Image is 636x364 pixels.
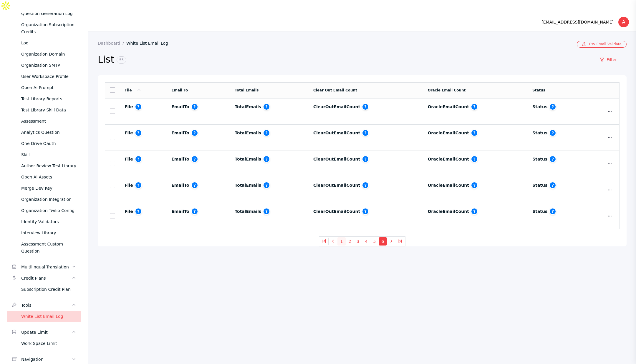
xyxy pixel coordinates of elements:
label: totalEmails [235,208,270,215]
a: Test Library Reports [7,93,81,104]
div: Assessment Custom Question [21,241,76,255]
label: emailTo [171,129,198,136]
div: Skill [21,151,76,158]
div: Organization Twilio Config [21,207,76,214]
div: Analytics Question [21,129,76,136]
label: emailTo [171,103,198,110]
span: Link to the uploaded CSV file containing whitelisted emails [135,156,142,163]
div: Organization Integration [21,196,76,203]
label: status [532,103,556,110]
button: 5 [370,237,379,246]
label: emailTo [171,208,198,215]
span: Total number of email addresses in the uploaded file [263,182,270,189]
div: Author Review Test Library [21,162,76,169]
a: Test Library Skill Data [7,104,81,116]
label: totalEmails [235,103,270,110]
div: Credit Plans [21,275,72,282]
span: Number of emails flagged or removed after validation [362,103,369,110]
a: Subscription Credit Plan [7,284,81,295]
label: file [125,156,142,163]
label: clearOutEmailCount [313,103,369,110]
label: status [532,182,556,189]
a: One Drive Oauth [7,138,81,149]
a: Analytics Question [7,127,81,138]
a: Organization SMTP [7,60,81,71]
a: White List Email Log [7,311,81,322]
label: emailTo [171,182,198,189]
a: Assessment Custom Question [7,238,81,257]
div: [EMAIL_ADDRESS][DOMAIN_NAME] [541,19,614,26]
label: oracleEmailCount [428,208,478,215]
a: Filter [590,55,627,65]
a: Oracle Email Count [428,88,466,92]
label: totalEmails [235,129,270,136]
a: Question Generation Log [7,8,81,19]
a: Open Ai Assets [7,171,81,183]
button: 2 [346,237,354,246]
a: Author Review Test Library [7,160,81,171]
a: Assessment [7,116,81,127]
div: Subscription Credit Plan [21,286,76,293]
a: Log [7,37,81,49]
span: Number of valid emails remaining after clearout process [471,129,478,136]
a: Open Ai Prompt [7,82,81,93]
label: emailTo [171,156,198,163]
button: 6 [379,237,387,246]
div: Organization Domain [21,51,76,58]
a: Skill [7,149,81,160]
div: Organization SMTP [21,62,76,69]
a: Work Space Limit [7,338,81,349]
span: Total number of email addresses in the uploaded file [263,129,270,136]
span: Total number of email addresses in the uploaded file [263,103,270,110]
a: Status [532,88,545,92]
label: status [532,208,556,215]
a: Total Emails [235,88,259,92]
div: Merge Dev Key [21,185,76,192]
span: Link to the uploaded CSV file containing whitelisted emails [135,103,142,110]
div: One Drive Oauth [21,140,76,147]
div: Open Ai Prompt [21,84,76,91]
div: Test Library Skill Data [21,106,76,113]
div: Question Generation Log [21,10,76,17]
span: Number of valid emails remaining after clearout process [471,103,478,110]
a: File [125,88,141,92]
span: Number of valid emails remaining after clearout process [471,182,478,189]
label: oracleEmailCount [428,156,478,163]
span: Recipient email address for notifications or reports [191,182,198,189]
span: Total number of email addresses in the uploaded file [263,156,270,163]
span: Recipient email address for notifications or reports [191,208,198,215]
label: oracleEmailCount [428,182,478,189]
div: Test Library Reports [21,95,76,102]
h2: List [98,54,590,66]
div: Multilingual Translation [21,263,72,271]
span: Current status of the email whitelist process [549,182,556,189]
label: clearOutEmailCount [313,129,369,136]
label: totalEmails [235,156,270,163]
span: Current status of the email whitelist process [549,103,556,110]
a: Dashboard [98,41,126,46]
span: Recipient email address for notifications or reports [191,103,198,110]
div: Identity Validators [21,218,76,225]
span: Number of emails flagged or removed after validation [362,182,369,189]
span: Total number of email addresses in the uploaded file [263,208,270,215]
span: Current status of the email whitelist process [549,129,556,136]
a: Organization Subscription Credits [7,19,81,37]
span: Current status of the email whitelist process [549,208,556,215]
a: Organization Integration [7,194,81,205]
div: Organization Subscription Credits [21,21,76,35]
label: file [125,103,142,110]
a: Clear Out Email Count [313,88,357,92]
span: Link to the uploaded CSV file containing whitelisted emails [135,182,142,189]
div: Assessment [21,118,76,125]
span: Number of emails flagged or removed after validation [362,129,369,136]
span: Recipient email address for notifications or reports [191,156,198,163]
button: 4 [362,237,370,246]
label: totalEmails [235,182,270,189]
label: clearOutEmailCount [313,156,369,163]
label: status [532,156,556,163]
span: Number of valid emails remaining after clearout process [471,156,478,163]
div: Tools [21,302,72,309]
label: oracleEmailCount [428,103,478,110]
span: 55 [117,56,126,64]
span: Number of valid emails remaining after clearout process [471,208,478,215]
